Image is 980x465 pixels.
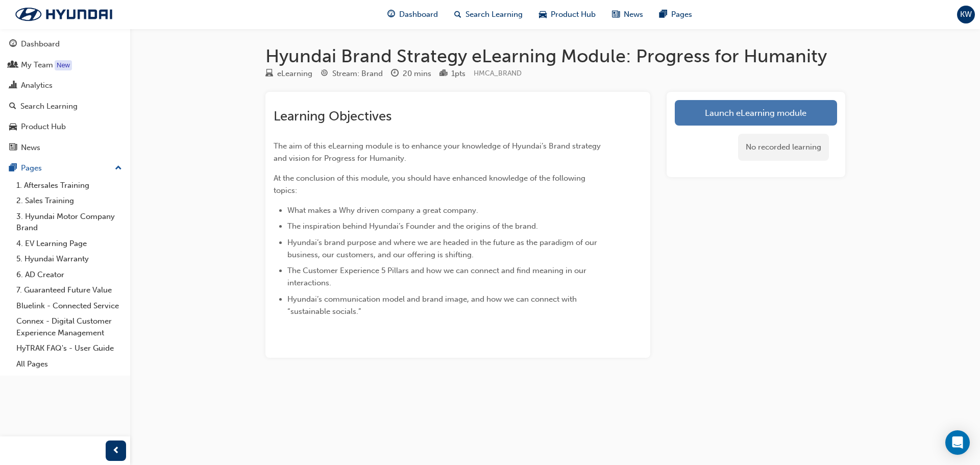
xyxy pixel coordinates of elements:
a: 6. AD Creator [12,267,126,283]
a: News [4,138,126,157]
div: Analytics [21,80,53,91]
div: 20 mins [403,68,431,80]
div: Stream: Brand [332,68,383,80]
span: What makes a Why driven company a great company. [287,206,478,215]
span: search-icon [454,8,461,21]
a: Bluelink - Connected Service [12,298,126,314]
a: Search Learning [4,97,126,116]
a: Product Hub [4,117,126,136]
span: podium-icon [439,69,447,79]
span: search-icon [9,102,16,111]
span: Product Hub [551,9,596,20]
a: Dashboard [4,35,126,54]
span: prev-icon [112,445,120,457]
button: Pages [4,159,126,178]
span: Learning Objectives [274,108,391,124]
a: search-iconSearch Learning [446,4,531,25]
a: news-iconNews [604,4,651,25]
div: Type [265,67,312,80]
span: The inspiration behind Hyundai’s Founder and the origins of the brand. [287,222,538,231]
a: 2. Sales Training [12,193,126,209]
span: news-icon [612,8,620,21]
img: Trak [5,4,122,25]
span: pages-icon [9,164,17,173]
a: guage-iconDashboard [379,4,446,25]
a: car-iconProduct Hub [531,4,604,25]
span: chart-icon [9,81,17,90]
div: Product Hub [21,121,66,133]
span: people-icon [9,61,17,70]
div: Open Intercom Messenger [945,430,970,455]
button: KW [957,6,975,23]
span: Hyundai’s communication model and brand image, and how we can connect with “sustainable socials.” [287,295,579,316]
a: 5. Hyundai Warranty [12,251,126,267]
a: Launch eLearning module [675,100,837,126]
span: pages-icon [659,8,667,21]
span: Pages [671,9,692,20]
span: At the conclusion of this module, you should have enhanced knowledge of the following topics: [274,174,587,195]
div: My Team [21,59,53,71]
a: All Pages [12,356,126,372]
a: Analytics [4,76,126,95]
h1: Hyundai Brand Strategy eLearning Module: Progress for Humanity [265,45,845,67]
div: Dashboard [21,38,60,50]
span: news-icon [9,143,17,153]
a: 4. EV Learning Page [12,236,126,252]
a: My Team [4,56,126,75]
a: Connex - Digital Customer Experience Management [12,313,126,340]
span: KW [960,9,972,20]
div: Stream [321,67,383,80]
span: up-icon [115,162,122,175]
span: The Customer Experience 5 Pillars and how we can connect and find meaning in our interactions. [287,266,589,287]
div: Pages [21,162,42,174]
span: The aim of this eLearning module is to enhance your knowledge of Hyundai’s Brand strategy and vis... [274,141,603,163]
div: Tooltip anchor [55,60,72,70]
span: car-icon [9,123,17,132]
a: 3. Hyundai Motor Company Brand [12,209,126,236]
a: 7. Guaranteed Future Value [12,282,126,298]
a: HyTRAK FAQ's - User Guide [12,340,126,356]
div: 1 pts [451,68,465,80]
div: No recorded learning [738,134,829,161]
div: News [21,142,40,154]
div: eLearning [277,68,312,80]
span: Hyundai’s brand purpose and where we are headed in the future as the paradigm of our business, ou... [287,238,599,259]
a: 1. Aftersales Training [12,178,126,193]
span: car-icon [539,8,547,21]
span: clock-icon [391,69,399,79]
span: Learning resource code [474,69,522,78]
div: Duration [391,67,431,80]
span: Dashboard [399,9,438,20]
span: target-icon [321,69,328,79]
div: Search Learning [20,101,78,112]
span: guage-icon [9,40,17,49]
span: News [624,9,643,20]
span: Search Learning [465,9,523,20]
span: guage-icon [387,8,395,21]
button: DashboardMy TeamAnalyticsSearch LearningProduct HubNews [4,33,126,159]
a: pages-iconPages [651,4,700,25]
div: Points [439,67,465,80]
span: learningResourceType_ELEARNING-icon [265,69,273,79]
